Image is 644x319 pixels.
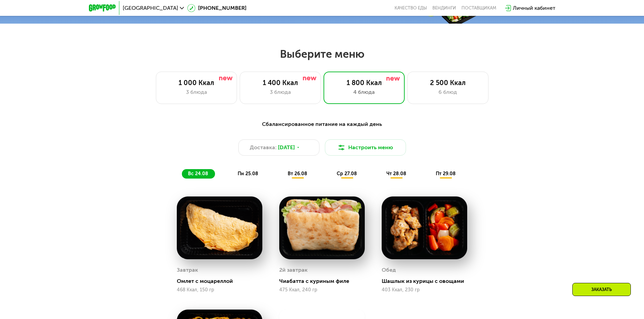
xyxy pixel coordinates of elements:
button: Настроить меню [325,139,406,156]
span: [GEOGRAPHIC_DATA] [123,5,178,11]
a: [PHONE_NUMBER] [187,4,246,12]
div: 2 500 Ккал [414,79,481,87]
div: 2й завтрак [279,265,308,275]
span: вт 26.08 [288,171,307,177]
span: чт 28.08 [386,171,406,177]
div: 3 блюда [163,88,230,96]
div: Омлет с моцареллой [177,278,268,285]
div: Личный кабинет [513,4,555,12]
span: вс 24.08 [188,171,208,177]
div: 4 блюда [331,88,398,96]
a: Вендинги [432,5,456,11]
span: ср 27.08 [337,171,357,177]
div: 1 800 Ккал [331,79,398,87]
div: поставщикам [461,5,496,11]
div: 1 000 Ккал [163,79,230,87]
div: Чиабатта с куриным филе [279,278,370,285]
div: Шашлык из курицы с овощами [382,278,473,285]
div: Сбалансированное питание на каждый день [122,120,522,129]
div: 468 Ккал, 150 гр [177,287,262,293]
div: 1 400 Ккал [247,79,314,87]
div: 475 Ккал, 240 гр [279,287,365,293]
div: Обед [382,265,396,275]
span: пн 25.08 [238,171,258,177]
span: [DATE] [278,143,295,152]
span: пт 29.08 [436,171,456,177]
div: 6 блюд [414,88,481,96]
span: Доставка: [250,143,277,152]
h2: Выберите меню [22,47,622,61]
div: Заказать [572,283,631,296]
a: Качество еды [395,5,427,11]
div: 403 Ккал, 230 гр [382,287,467,293]
div: Завтрак [177,265,198,275]
div: 3 блюда [247,88,314,96]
